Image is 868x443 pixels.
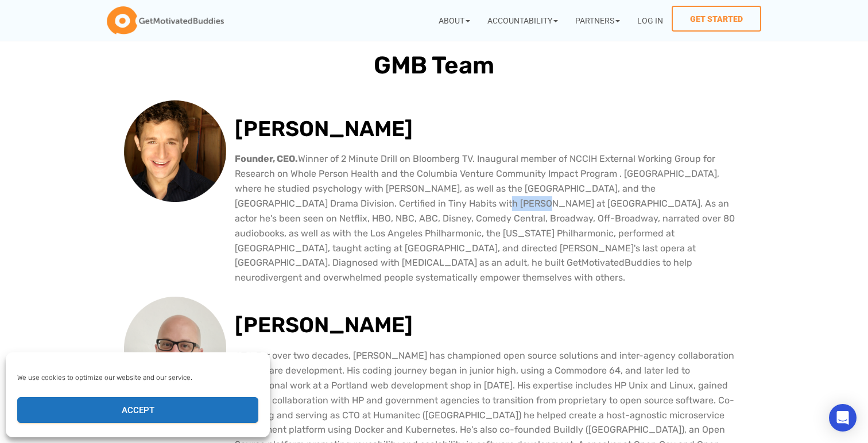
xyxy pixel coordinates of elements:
[672,6,761,32] a: Get Started
[170,53,698,77] h1: GMB Team
[235,112,745,146] h2: [PERSON_NAME]
[430,6,479,35] a: About
[629,6,672,35] a: Log In
[235,153,298,164] b: Founder, CEO.
[17,397,258,423] button: Accept
[124,297,226,401] img: Greg Lind CTO
[235,308,745,343] h2: [PERSON_NAME]
[235,151,745,285] p: Winner of 2 Minute Drill on Bloomberg TV. Inaugural member of NCCIH External Working Group for Re...
[479,6,567,35] a: Accountability
[235,350,256,361] b: CTO.
[17,372,257,383] div: We use cookies to optimize our website and our service.
[107,6,224,35] img: GetMotivatedBuddies
[829,404,857,432] div: Open Intercom Messenger
[567,6,629,35] a: Partners
[124,100,226,203] img: Michael Goldstrom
